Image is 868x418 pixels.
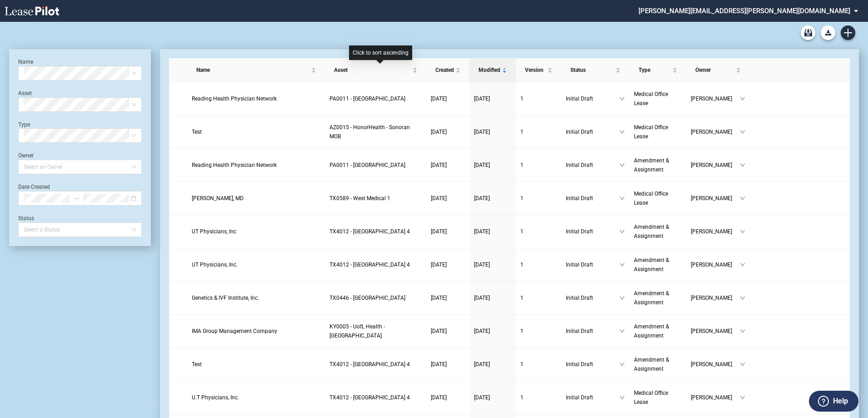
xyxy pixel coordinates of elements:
a: 1 [520,293,557,302]
a: [DATE] [474,293,511,302]
span: U.T Physicians, Inc. [192,394,239,401]
span: [DATE] [431,96,447,102]
span: Ali Ahmed, MD [192,195,244,201]
span: Initial Draft [566,293,619,302]
a: Amendment & Assignment [634,156,682,174]
span: AZ0015 - HonorHealth - Sonoran MOB [329,124,410,140]
span: Test [192,129,202,135]
span: Initial Draft [566,360,619,369]
a: [DATE] [431,161,465,170]
button: Download Blank Form [821,25,835,40]
a: 1 [520,360,557,369]
a: UT Physicians, Inc [192,227,320,236]
span: 1 [520,295,524,301]
span: to [73,195,80,201]
span: Amendment & Assignment [634,290,669,306]
span: 1 [520,361,524,368]
span: Test [192,361,202,368]
a: UT Physicians, Inc. [192,260,320,269]
span: 1 [520,96,524,102]
span: [DATE] [431,129,447,135]
a: [DATE] [431,360,465,369]
a: PA0011 - [GEOGRAPHIC_DATA] [329,161,422,170]
span: [DATE] [431,394,447,401]
span: Medical Office Lease [634,91,668,106]
span: [PERSON_NAME] [691,94,740,103]
span: down [740,229,745,234]
span: down [740,162,745,168]
span: down [740,262,745,267]
span: [DATE] [474,361,490,368]
span: [PERSON_NAME] [691,194,740,203]
span: Reading Health Physician Network [192,96,277,102]
a: Create new document [841,25,855,40]
span: down [740,96,745,101]
span: 1 [520,129,524,135]
span: UT Physicians, Inc. [192,262,238,268]
span: [PERSON_NAME] [691,327,740,336]
div: Click to sort ascending [349,45,412,60]
span: Type [639,65,671,75]
a: Archive [801,25,815,40]
span: [PERSON_NAME] [691,127,740,136]
span: down [740,295,745,301]
span: 1 [520,394,524,401]
a: 1 [520,327,557,336]
a: [DATE] [431,260,465,269]
span: IMA Group Management Company [192,328,277,334]
a: Reading Health Physician Network [192,94,320,103]
a: 1 [520,260,557,269]
span: [DATE] [431,328,447,334]
span: [DATE] [431,195,447,201]
a: 1 [520,393,557,402]
span: Medical Office Lease [634,191,668,206]
span: Asset [334,65,411,75]
a: [DATE] [474,260,511,269]
span: Initial Draft [566,161,619,170]
a: 1 [520,194,557,203]
span: [DATE] [474,195,490,201]
span: Genetics & IVF Institute, Inc. [192,295,259,301]
a: [DATE] [474,327,511,336]
span: Amendment & Assignment [634,323,669,339]
a: Amendment & Assignment [634,355,682,373]
a: [DATE] [431,393,465,402]
span: Medical Office Lease [634,390,668,405]
label: Name [18,59,33,65]
span: Initial Draft [566,260,619,269]
span: [DATE] [474,394,490,401]
label: Owner [18,152,34,159]
a: IMA Group Management Company [192,327,320,336]
label: Date Created [18,184,50,190]
a: TX4012 - [GEOGRAPHIC_DATA] 4 [329,360,422,369]
span: TX4012 - Southwest Plaza 4 [329,361,410,368]
span: [DATE] [474,129,490,135]
a: Medical Office Lease [634,388,682,407]
span: TX4012 - Southwest Plaza 4 [329,394,410,401]
span: Name [196,65,309,75]
a: [DATE] [474,360,511,369]
a: Medical Office Lease [634,123,682,141]
span: [DATE] [474,328,490,334]
span: [DATE] [474,295,490,301]
span: 1 [520,262,524,268]
th: Owner [686,58,750,82]
a: TX4012 - [GEOGRAPHIC_DATA] 4 [329,260,422,269]
span: down [619,395,625,400]
th: Name [187,58,325,82]
a: Genetics & IVF Institute, Inc. [192,293,320,302]
a: [PERSON_NAME], MD [192,194,320,203]
span: down [619,328,625,334]
a: Test [192,360,320,369]
a: TX0446 - [GEOGRAPHIC_DATA] [329,293,422,302]
span: Version [525,65,546,75]
th: Status [561,58,629,82]
span: [DATE] [431,162,447,168]
a: [DATE] [431,94,465,103]
span: 1 [520,228,524,235]
a: 1 [520,161,557,170]
span: TX4012 - Southwest Plaza 4 [329,262,410,268]
span: TX0446 - Museum Medical Tower [329,295,405,301]
a: KY0005 - UofL Health - [GEOGRAPHIC_DATA] [329,322,422,340]
span: TX0589 - West Medical 1 [329,195,390,201]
